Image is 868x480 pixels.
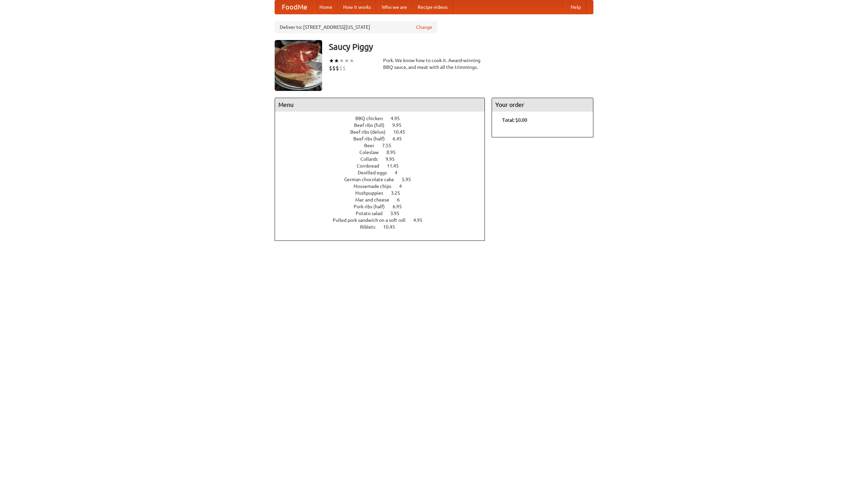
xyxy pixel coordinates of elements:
span: Hushpuppies [355,190,390,196]
a: Potato salad 3.95 [356,211,412,216]
li: ★ [339,57,344,64]
li: ★ [334,57,339,64]
a: Riblets 10.45 [360,224,408,230]
a: Housemade chips 4 [354,184,414,189]
span: German chocolate cake [344,177,401,182]
span: 10.45 [393,129,412,135]
a: BBQ chicken 4.95 [355,116,412,121]
span: 6 [397,197,407,203]
a: German chocolate cake 5.95 [344,177,423,182]
span: BBQ chicken [355,116,390,121]
span: 3.25 [391,190,407,196]
a: Change [416,24,432,31]
a: How it works [338,0,376,14]
li: $ [339,64,342,72]
a: Coleslaw 8.95 [359,150,408,155]
span: 4.95 [413,217,429,223]
a: FoodMe [275,0,314,14]
span: 7.55 [382,143,398,148]
span: Beef ribs (full) [354,122,391,128]
span: 4.95 [391,116,407,121]
b: Total: $0.00 [502,117,527,123]
span: 6.45 [393,136,409,141]
span: Potato salad [356,211,389,216]
span: Collards [360,156,384,162]
span: Housemade chips [354,184,398,189]
span: 4 [399,184,409,189]
span: Mac and cheese [355,197,396,203]
span: 3.95 [390,211,406,216]
li: ★ [329,57,334,64]
li: $ [329,64,332,72]
a: Cornbread 11.45 [357,163,411,169]
li: $ [336,64,339,72]
span: Devilled eggs [358,170,394,175]
a: Pulled pork sandwich on a soft roll 4.95 [333,217,435,223]
a: Mac and cheese 6 [355,197,412,203]
a: Who we are [376,0,412,14]
a: Beef ribs (half) 6.45 [353,136,414,141]
span: Cornbread [357,163,386,169]
a: Devilled eggs 4 [358,170,410,175]
a: Pork ribs (half) 6.95 [354,204,414,209]
span: 10.45 [383,224,402,230]
h4: Your order [492,98,593,112]
span: Riblets [360,224,382,230]
span: Beer [364,143,381,148]
span: Beef ribs (half) [353,136,392,141]
h4: Menu [275,98,485,112]
span: 5.95 [402,177,418,182]
span: 8.95 [387,150,402,155]
a: Collards 9.95 [360,156,407,162]
li: $ [342,64,346,72]
a: Home [314,0,338,14]
img: angular.jpg [275,40,322,91]
span: 4 [395,170,404,175]
li: ★ [349,57,354,64]
span: 9.95 [386,156,401,162]
a: Beef ribs (delux) 10.45 [350,129,418,135]
div: Deliver to: [STREET_ADDRESS][US_STATE] [275,21,437,33]
a: Hushpuppies 3.25 [355,190,413,196]
span: Pulled pork sandwich on a soft roll [333,217,412,223]
li: $ [332,64,336,72]
div: Pork. We know how to cook it. Award-winning BBQ sauce, and meat with all the trimmings. [383,57,485,71]
a: Beer 7.55 [364,143,404,148]
span: Beef ribs (delux) [350,129,392,135]
span: 6.95 [393,204,409,209]
a: Beef ribs (full) 9.95 [354,122,414,128]
span: Pork ribs (half) [354,204,392,209]
h3: Saucy Piggy [329,40,593,54]
span: 9.95 [392,122,408,128]
span: 11.45 [387,163,406,169]
li: ★ [344,57,349,64]
span: Coleslaw [359,150,386,155]
a: Help [565,0,586,14]
a: Recipe videos [412,0,453,14]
